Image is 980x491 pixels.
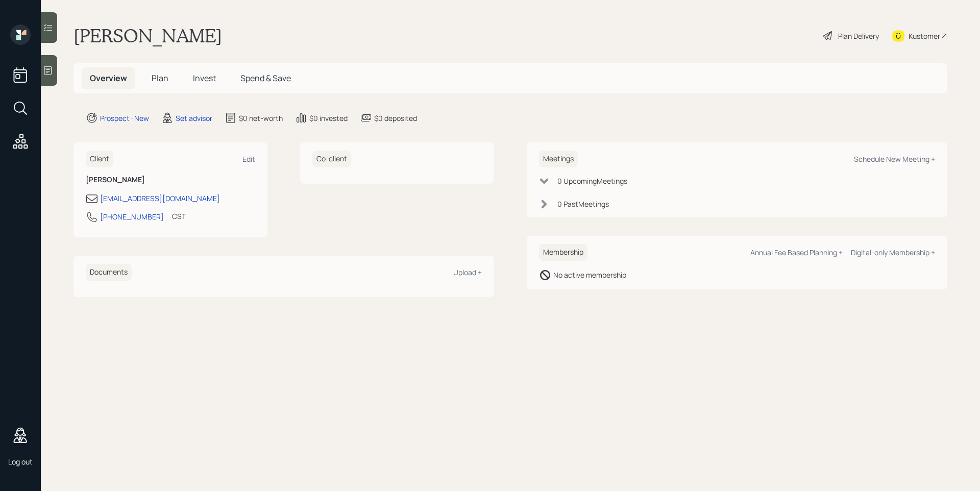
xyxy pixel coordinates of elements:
[73,24,222,47] h1: [PERSON_NAME]
[553,269,626,280] div: No active membership
[312,151,351,167] h6: Co-client
[172,211,186,222] div: CST
[240,72,291,84] span: Spend & Save
[750,248,843,257] div: Annual Fee Based Planning +
[86,176,255,184] h6: [PERSON_NAME]
[86,151,113,167] h6: Client
[557,176,627,186] div: 0 Upcoming Meeting s
[854,154,935,164] div: Schedule New Meeting +
[374,113,417,124] div: $0 deposited
[909,31,940,41] div: Kustomer
[309,113,348,124] div: $0 invested
[100,211,164,222] div: [PHONE_NUMBER]
[539,244,587,261] h6: Membership
[453,267,482,277] div: Upload +
[86,264,132,281] h6: Documents
[8,457,33,467] div: Log out
[242,154,255,164] div: Edit
[838,31,879,41] div: Plan Delivery
[193,72,216,84] span: Invest
[557,199,609,209] div: 0 Past Meeting s
[100,193,220,204] div: [EMAIL_ADDRESS][DOMAIN_NAME]
[239,113,283,124] div: $0 net-worth
[539,151,578,167] h6: Meetings
[851,248,935,257] div: Digital-only Membership +
[176,113,212,124] div: Set advisor
[90,72,127,84] span: Overview
[152,72,168,84] span: Plan
[100,113,149,124] div: Prospect · New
